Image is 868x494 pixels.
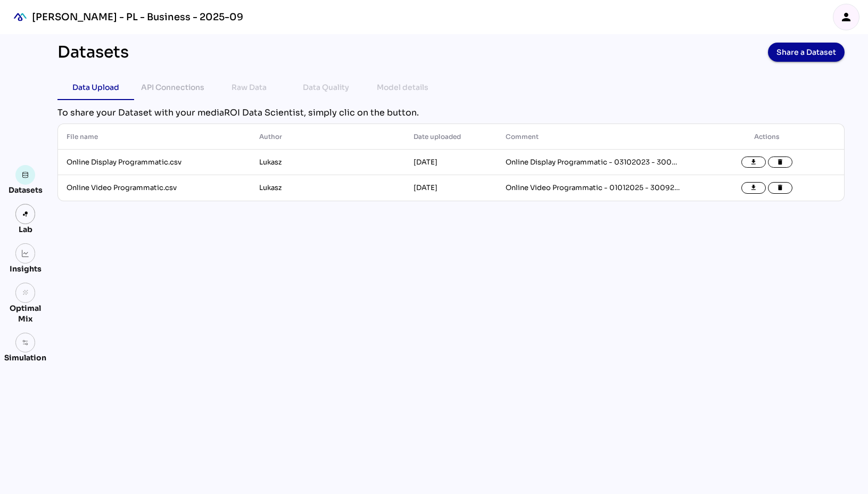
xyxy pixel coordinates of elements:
img: data.svg [22,171,29,179]
img: lab.svg [22,210,29,218]
th: Actions [690,124,844,150]
td: Online Display Programmatic.csv [58,150,251,175]
td: Lukasz [251,175,405,201]
div: Lab [14,224,37,235]
th: Date uploaded [405,124,498,150]
th: Author [251,124,405,150]
td: Online Video Programmatic.csv [58,175,251,201]
td: [DATE] [405,150,498,175]
i: person [840,11,853,23]
div: Insights [10,264,42,274]
td: Lukasz [251,150,405,175]
button: Share a Dataset [768,43,845,62]
div: Optimal Mix [4,303,46,324]
div: Data Quality [303,81,349,94]
td: Online Display Programmatic - 03102023 - 30092025 [497,150,690,175]
i: file_download [750,184,757,192]
i: file_download [750,159,757,166]
div: Datasets [9,185,43,195]
td: Online Video Programmatic - 01012025 - 30092025 [497,175,690,201]
div: Simulation [4,352,46,363]
th: Comment [497,124,690,150]
div: mediaROI [9,5,32,29]
span: Share a Dataset [776,45,836,60]
img: graph.svg [22,250,29,257]
i: delete [776,159,784,166]
div: Data Upload [72,81,119,94]
th: File name [58,124,251,150]
div: [PERSON_NAME] - PL - Business - 2025-09 [32,11,243,23]
div: Raw Data [232,81,267,94]
i: delete [776,184,784,192]
div: API Connections [141,81,204,94]
i: grain [22,289,29,297]
img: settings.svg [22,339,29,347]
div: Model details [377,81,428,94]
div: To share your Dataset with your mediaROI Data Scientist, simply clic on the button. [57,106,845,119]
td: [DATE] [405,175,498,201]
div: Datasets [57,43,129,62]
